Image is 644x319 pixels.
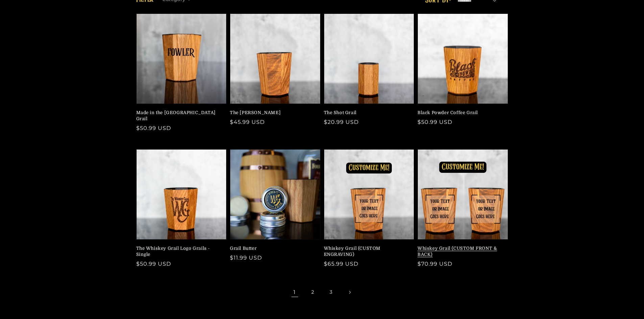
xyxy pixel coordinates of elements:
[136,245,223,258] a: The Whiskey Grail Logo Grails - Single
[230,110,316,116] a: The [PERSON_NAME]
[136,285,508,300] nav: Pagination
[136,110,223,122] a: Made in the [GEOGRAPHIC_DATA] Grail
[324,245,410,258] a: Whiskey Grail (CUSTOM ENGRAVING)
[230,245,316,251] a: Grail Butter
[287,285,302,300] span: Page 1
[342,285,357,300] a: Next page
[418,110,504,116] a: Black Powder Coffee Grail
[324,110,410,116] a: The Shot Grail
[324,285,339,300] a: Page 3
[306,285,320,300] a: Page 2
[418,245,504,258] a: Whiskey Grail (CUSTOM FRONT & BACK)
